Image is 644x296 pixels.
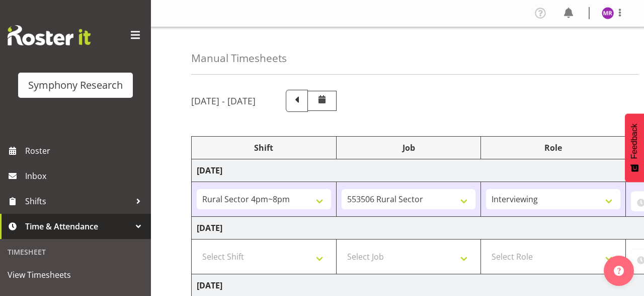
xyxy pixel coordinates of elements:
[197,142,331,154] div: Shift
[191,95,256,106] h5: [DATE] - [DATE]
[625,113,644,182] button: Feedback - Show survey
[28,78,123,93] div: Symphony Research
[191,52,287,64] h4: Manual Timesheets
[8,267,143,282] span: View Timesheets
[602,7,614,19] img: minu-rana11870.jpg
[3,262,148,287] a: View Timesheets
[25,194,131,209] span: Shifts
[342,142,476,154] div: Job
[614,266,624,276] img: help-xxl-2.png
[3,242,148,262] div: Timesheet
[8,25,91,45] img: Rosterit website logo
[25,143,146,158] span: Roster
[630,124,639,159] span: Feedback
[486,142,620,154] div: Role
[25,219,131,234] span: Time & Attendance
[25,168,146,184] span: Inbox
